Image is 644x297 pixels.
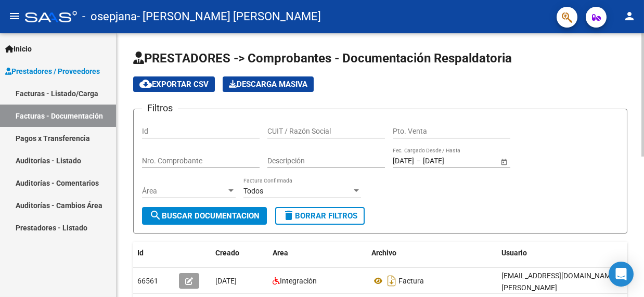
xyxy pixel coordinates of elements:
datatable-header-cell: Creado [211,242,268,264]
datatable-header-cell: Id [133,242,175,264]
button: Descarga Masiva [223,76,314,92]
datatable-header-cell: Archivo [367,242,497,264]
span: Exportar CSV [139,80,209,89]
button: Borrar Filtros [275,207,365,225]
span: Archivo [371,249,396,257]
app-download-masive: Descarga masiva de comprobantes (adjuntos) [223,76,314,92]
span: 66561 [137,277,158,285]
h3: Filtros [142,101,178,115]
span: Buscar Documentacion [149,211,260,221]
span: – [416,157,421,165]
mat-icon: cloud_download [139,78,152,90]
span: Creado [215,249,239,257]
span: Inicio [5,43,32,55]
input: Fecha inicio [393,157,414,165]
mat-icon: menu [8,10,21,22]
button: Open calendar [498,156,509,167]
span: Factura [398,277,424,285]
span: Borrar Filtros [282,211,357,221]
mat-icon: delete [282,209,295,222]
span: Área [142,187,226,196]
span: Descarga Masiva [229,80,307,89]
button: Exportar CSV [133,76,215,92]
datatable-header-cell: Area [268,242,367,264]
span: Usuario [501,249,527,257]
span: PRESTADORES -> Comprobantes - Documentación Respaldatoria [133,51,512,66]
i: Descargar documento [385,273,398,289]
mat-icon: person [623,10,636,22]
input: Fecha fin [423,157,474,165]
span: - osepjana [82,5,137,28]
span: Id [137,249,144,257]
div: Open Intercom Messenger [609,262,634,287]
button: Buscar Documentacion [142,207,267,225]
span: [DATE] [215,277,237,285]
mat-icon: search [149,209,162,222]
span: Area [273,249,288,257]
span: Todos [243,187,263,195]
span: - [PERSON_NAME] [PERSON_NAME] [137,5,321,28]
span: [EMAIL_ADDRESS][DOMAIN_NAME] - [PERSON_NAME] [501,272,621,292]
span: Integración [280,277,317,285]
span: Prestadores / Proveedores [5,66,100,77]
